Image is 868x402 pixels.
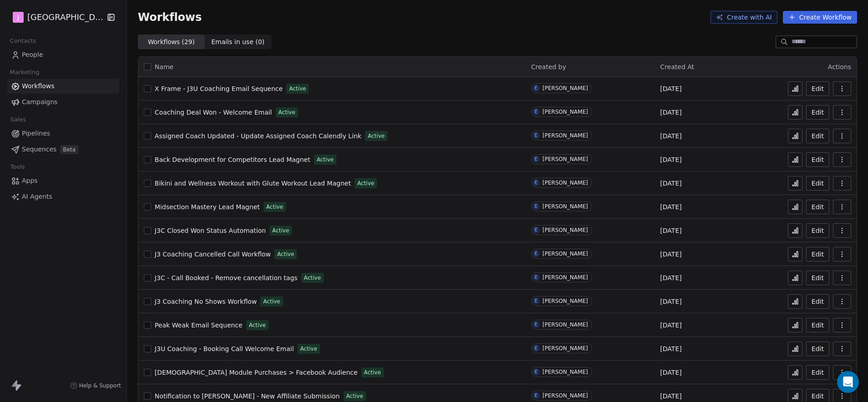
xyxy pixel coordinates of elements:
[660,226,681,235] span: [DATE]
[22,97,57,107] span: Campaigns
[266,203,283,211] span: Active
[60,145,78,154] span: Beta
[155,321,243,330] a: Peak Weak Email Sequence
[155,179,351,188] a: Bikini and Wellness Workout with Glute Workout Lead Magnet
[806,176,829,191] button: Edit
[543,156,588,162] div: [PERSON_NAME]
[155,203,260,211] span: Midsection Mastery Lead Magnet
[806,223,829,238] button: Edit
[155,85,283,92] span: X Frame - J3U Coaching Email Sequence
[660,344,681,353] span: [DATE]
[660,179,681,188] span: [DATE]
[806,247,829,261] button: Edit
[155,156,310,163] span: Back Development for Competitors Lead Magnet
[828,63,851,70] span: Actions
[22,145,56,154] span: Sequences
[155,108,272,117] a: Coaching Deal Won - Welcome Email
[22,129,50,138] span: Pipelines
[22,176,38,186] span: Apps
[155,132,361,140] span: Assigned Coach Updated - Update Assigned Coach Calendly Link
[70,382,121,389] a: Help & Support
[22,81,55,91] span: Workflows
[535,85,538,92] div: E
[660,131,681,141] span: [DATE]
[535,392,538,399] div: E
[346,392,363,400] span: Active
[155,202,260,211] a: Midsection Mastery Lead Magnet
[806,81,829,96] button: Edit
[543,85,588,91] div: [PERSON_NAME]
[806,129,829,143] button: Edit
[6,160,29,174] span: Tools
[711,11,777,24] button: Create with AI
[543,109,588,115] div: [PERSON_NAME]
[783,11,857,24] button: Create Workflow
[806,271,829,285] a: Edit
[304,274,321,282] span: Active
[535,179,538,186] div: E
[27,11,104,23] span: [GEOGRAPHIC_DATA]
[806,152,829,167] button: Edit
[155,368,358,377] a: [DEMOGRAPHIC_DATA] Module Purchases > Facebook Audience
[543,180,588,186] div: [PERSON_NAME]
[155,109,272,116] span: Coaching Deal Won - Welcome Email
[155,251,271,258] span: J3 Coaching Cancelled Call Workflow
[660,108,681,117] span: [DATE]
[7,126,119,141] a: Pipelines
[660,202,681,211] span: [DATE]
[660,84,681,93] span: [DATE]
[806,318,829,332] button: Edit
[7,142,119,157] a: SequencesBeta
[543,345,588,352] div: [PERSON_NAME]
[660,297,681,306] span: [DATE]
[317,156,334,164] span: Active
[155,274,298,281] span: J3C - Call Booked - Remove cancellation tags
[79,382,121,389] span: Help & Support
[155,345,294,352] span: J3U Coaching - Booking Call Welcome Email
[155,226,266,235] a: J3C Closed Won Status Automation
[535,250,538,257] div: E
[660,273,681,282] span: [DATE]
[138,11,202,24] span: Workflows
[535,203,538,210] div: E
[6,65,43,79] span: Marketing
[806,342,829,356] button: Edit
[543,227,588,233] div: [PERSON_NAME]
[155,180,351,187] span: Bikini and Wellness Workout with Glute Workout Lead Magnet
[279,108,295,116] span: Active
[155,131,361,141] a: Assigned Coach Updated - Update Assigned Coach Calendly Link
[806,365,829,380] a: Edit
[6,113,30,126] span: Sales
[543,322,588,328] div: [PERSON_NAME]
[806,200,829,214] a: Edit
[155,297,257,306] a: J3 Coaching No Shows Workflow
[837,371,859,393] div: Open Intercom Messenger
[155,298,257,305] span: J3 Coaching No Shows Workflow
[7,47,119,62] a: People
[357,179,374,187] span: Active
[806,294,829,309] button: Edit
[543,203,588,210] div: [PERSON_NAME]
[660,155,681,164] span: [DATE]
[806,105,829,120] button: Edit
[543,369,588,375] div: [PERSON_NAME]
[543,298,588,304] div: [PERSON_NAME]
[535,132,538,139] div: E
[155,392,340,400] span: Notification to [PERSON_NAME] - New Affiliate Submission
[535,321,538,328] div: E
[535,108,538,116] div: E
[364,368,381,377] span: Active
[535,274,538,281] div: E
[543,251,588,257] div: [PERSON_NAME]
[660,250,681,259] span: [DATE]
[7,189,119,204] a: AI Agents
[535,297,538,305] div: E
[535,368,538,376] div: E
[7,173,119,188] a: Apps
